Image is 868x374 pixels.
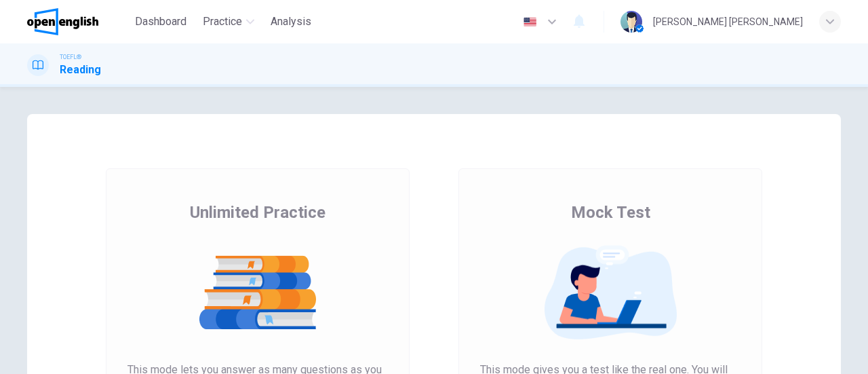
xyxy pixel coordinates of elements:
[653,14,803,30] div: [PERSON_NAME] [PERSON_NAME]
[197,10,260,34] button: Practice
[571,202,650,223] span: Mock Test
[130,10,192,34] button: Dashboard
[27,8,130,35] a: OpenEnglish logo
[265,10,317,34] button: Analysis
[203,14,242,30] span: Practice
[521,17,538,27] img: en
[271,14,311,30] span: Analysis
[620,11,642,33] img: Profile picture
[190,202,325,223] span: Unlimited Practice
[27,8,98,35] img: OpenEnglish logo
[60,52,81,62] span: TOEFL®
[135,14,186,30] span: Dashboard
[60,62,101,78] h1: Reading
